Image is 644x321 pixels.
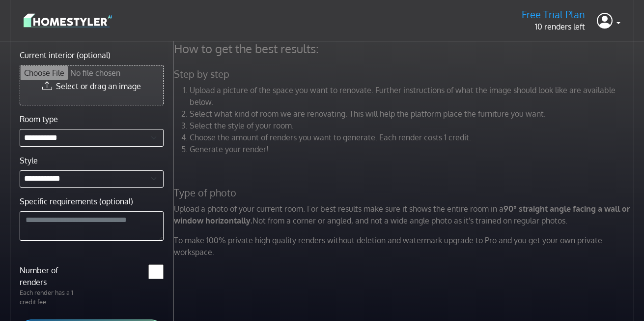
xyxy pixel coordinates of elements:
li: Choose the amount of renders you want to generate. Each render costs 1 credit. [190,131,637,143]
li: Generate your render! [190,143,637,155]
p: To make 100% private high quality renders without deletion and watermark upgrade to Pro and you g... [168,234,643,258]
p: 10 renders left [522,21,585,32]
label: Number of renders [14,264,91,288]
label: Style [20,155,38,166]
h5: Type of photo [168,187,643,199]
h4: How to get the best results: [168,41,643,56]
h5: Free Trial Plan [522,8,585,21]
p: Upload a photo of your current room. For best results make sure it shows the entire room in a Not... [168,203,643,226]
label: Specific requirements (optional) [20,195,133,207]
strong: 90° straight angle facing a wall or window horizontally. [174,204,630,225]
h5: Step by step [168,68,643,80]
p: Each render has a 1 credit fee [14,288,91,307]
label: Room type [20,113,58,125]
li: Upload a picture of the space you want to renovate. Further instructions of what the image should... [190,84,637,108]
img: logo-3de290ba35641baa71223ecac5eacb59cb85b4c7fdf211dc9aaecaaee71ea2f8.svg [24,12,112,29]
li: Select what kind of room we are renovating. This will help the platform place the furniture you w... [190,108,637,120]
label: Current interior (optional) [20,49,111,61]
li: Select the style of your room. [190,120,637,131]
